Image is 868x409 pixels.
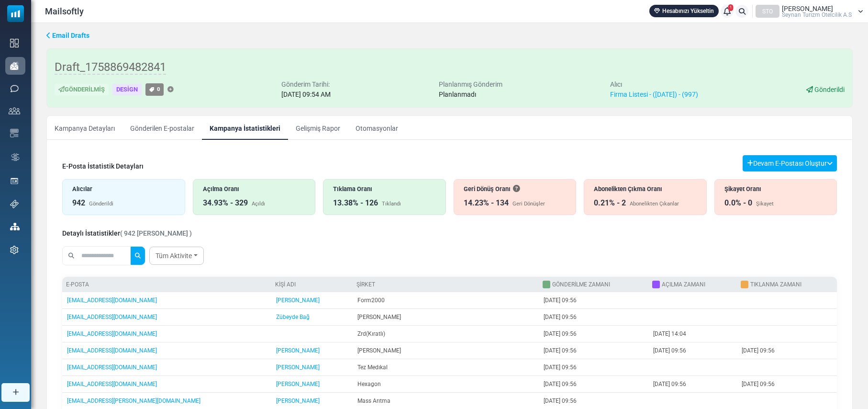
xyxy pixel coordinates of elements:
[149,247,204,265] a: Tüm Aktivite
[439,91,476,98] span: Planlanmadı
[756,5,863,18] a: STO [PERSON_NAME] Seynan Turi̇zm Otelci̇li̇k A.S
[281,80,331,90] div: Gönderim Tarihi:
[275,281,296,288] a: Kişi Adı
[439,80,502,90] div: Planlanmış Gönderim
[288,116,348,140] a: Gelişmiş Rapor
[276,347,320,354] a: [PERSON_NAME]
[10,152,21,163] img: workflow.svg
[610,80,698,90] div: Alıcı
[46,31,89,41] a: Email Drafts
[814,86,845,93] span: Gönderildi
[276,398,320,404] a: [PERSON_NAME]
[662,281,705,288] a: Açılma Zamanı
[67,347,157,354] a: [EMAIL_ADDRESS][DOMAIN_NAME]
[9,107,20,114] img: contacts-icon.svg
[145,83,164,95] a: 0
[737,342,837,359] td: [DATE] 09:56
[112,84,142,96] div: Design
[67,314,157,320] a: [EMAIL_ADDRESS][DOMAIN_NAME]
[552,281,610,288] a: Gönderilme Zamanı
[539,326,648,342] td: [DATE] 09:56
[353,376,538,393] td: Hexagon
[353,359,538,376] td: Tez Medıkal
[648,326,737,342] td: [DATE] 14:04
[203,184,306,193] div: Açılma Oranı
[630,200,679,208] div: Abonelikten Çıkanlar
[743,155,837,171] button: Devam E-Postası Oluştur
[55,60,166,75] span: Draft_1758869482841
[756,200,774,208] div: Şikayet
[356,281,375,288] a: Şirket
[72,184,175,193] div: Alıcılar
[167,87,174,93] a: Etiket Ekle
[333,184,436,193] div: Tıklama Oranı
[120,229,192,237] span: ( 942 [PERSON_NAME] )
[610,91,698,98] a: Firma Listesi - ([DATE]) - (997)
[67,398,200,404] a: [EMAIL_ADDRESS][PERSON_NAME][DOMAIN_NAME]
[594,184,697,193] div: Abonelikten Çıkma Oranı
[10,177,19,185] img: landing_pages.svg
[782,12,852,18] span: Seynan Turi̇zm Otelci̇li̇k A.S
[89,200,113,208] div: Gönderildi
[539,376,648,393] td: [DATE] 09:56
[353,326,538,342] td: Zrd(Kıratlı)
[62,161,144,171] div: E-Posta İstatistik Detayları
[72,197,85,209] div: 942
[353,292,538,309] td: Form2000
[512,200,545,208] div: Geri Dönüşler
[737,376,837,393] td: [DATE] 09:56
[539,359,648,376] td: [DATE] 09:56
[10,39,19,47] img: dashboard-icon.svg
[648,342,737,359] td: [DATE] 09:56
[10,246,19,254] img: settings-icon.svg
[10,200,19,208] img: support-icon.svg
[47,116,122,140] a: Kampanya Detayları
[202,116,288,140] a: Kampanya İstatistikleri
[539,342,648,359] td: [DATE] 09:56
[252,200,265,208] div: Açıldı
[539,292,648,309] td: [DATE] 09:56
[45,5,84,18] span: Mailsoftly
[276,297,320,304] a: [PERSON_NAME]
[66,281,89,288] a: E-posta
[353,342,538,359] td: [PERSON_NAME]
[648,376,737,393] td: [DATE] 09:56
[10,62,19,70] img: campaigns-icon-active.png
[10,129,19,137] img: email-templates-icon.svg
[52,32,89,39] span: translation missing: tr.ms_sidebar.email_drafts
[55,84,109,96] div: Gönderilmiş
[353,309,538,326] td: [PERSON_NAME]
[464,197,509,209] div: 14.23% - 134
[281,90,331,100] div: [DATE] 09:54 AM
[513,185,520,192] i: Bir e-posta alıcısına ulaşamadığında geri döner. Bu, dolu bir gelen kutusu nedeniyle geçici olara...
[276,364,320,371] a: [PERSON_NAME]
[62,228,192,239] div: Detaylı İstatistikler
[724,197,752,209] div: 0.0% - 0
[10,84,19,93] img: sms-icon.png
[649,5,719,17] a: Hesabınızı Yükseltin
[348,116,406,140] a: Otomasyonlar
[333,197,378,209] div: 13.38% - 126
[539,309,648,326] td: [DATE] 09:56
[728,4,734,11] span: 1
[67,364,157,371] a: [EMAIL_ADDRESS][DOMAIN_NAME]
[594,197,626,209] div: 0.21% - 2
[7,5,24,22] img: mailsoftly_icon_blue_white.svg
[464,184,567,193] div: Geri Dönüş Oranı
[67,381,157,387] a: [EMAIL_ADDRESS][DOMAIN_NAME]
[276,381,320,387] a: [PERSON_NAME]
[724,184,827,193] div: Şikayet Oranı
[782,5,833,12] span: [PERSON_NAME]
[203,197,248,209] div: 34.93% - 329
[721,5,734,18] a: 1
[276,314,310,320] a: Zübeyde Bağ
[67,330,157,337] a: [EMAIL_ADDRESS][DOMAIN_NAME]
[750,281,801,288] a: Tıklanma Zamanı
[122,116,202,140] a: Gönderilen E-postalar
[756,5,779,18] div: STO
[157,86,160,92] span: 0
[382,200,401,208] div: Tıklandı
[67,297,157,304] a: [EMAIL_ADDRESS][DOMAIN_NAME]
